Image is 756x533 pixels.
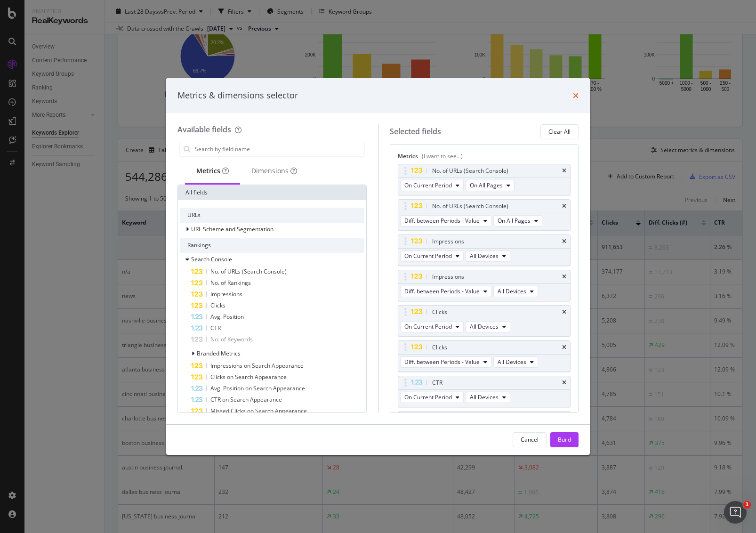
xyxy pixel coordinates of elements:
span: Diff. between Periods - Value [404,287,480,295]
div: Clear All [548,128,571,136]
div: Clicks [432,343,447,352]
div: CTRtimesOn Current PeriodAll Devices [398,376,571,407]
button: Clear All [540,124,579,139]
span: All Devices [498,358,526,366]
div: CTRtimes [398,411,571,443]
span: All Devices [470,393,499,401]
div: times [562,274,566,280]
button: On All Pages [493,215,542,226]
button: On Current Period [400,321,464,332]
div: Impressions [432,272,464,282]
button: On Current Period [400,392,464,403]
span: URL Scheme and Segmentation [191,225,273,233]
span: Branded Metrics [197,349,241,357]
button: All Devices [493,356,538,368]
div: times [562,309,566,315]
span: Missed Clicks on Search Appearance [210,407,307,415]
div: times [562,380,566,386]
div: Available fields [177,124,231,135]
div: ImpressionstimesDiff. between Periods - ValueAll Devices [398,270,571,301]
span: Clicks [210,301,225,309]
button: On Current Period [400,180,464,191]
button: On Current Period [400,250,464,262]
input: Search by field name [194,142,364,156]
div: Build [558,436,571,444]
button: Cancel [513,432,547,447]
button: All Devices [493,286,538,297]
span: All Devices [470,323,499,331]
div: ClickstimesOn Current PeriodAll Devices [398,305,571,337]
span: On All Pages [470,181,503,189]
div: Metrics & dimensions selector [177,89,298,102]
div: ImpressionstimesOn Current PeriodAll Devices [398,234,571,266]
span: All Devices [470,252,499,260]
div: modal [166,78,590,455]
div: URLs [180,208,364,223]
span: CTR [210,324,221,332]
button: On All Pages [466,180,515,191]
div: (I want to see...) [422,152,463,160]
span: Diff. between Periods - Value [404,358,480,366]
div: No. of URLs (Search Console) [432,166,508,176]
span: No. of URLs (Search Console) [210,267,287,275]
div: Metrics [196,166,229,176]
div: Clicks [432,307,447,317]
div: Rankings [180,238,364,253]
span: On Current Period [404,181,452,189]
button: Diff. between Periods - Value [400,286,491,297]
div: No. of URLs (Search Console) [432,202,508,211]
span: CTR on Search Appearance [210,396,282,404]
div: times [573,89,579,102]
span: Impressions [210,290,242,298]
span: Avg. Position [210,313,244,321]
button: All Devices [466,250,510,262]
div: Cancel [521,436,539,444]
div: Metrics [398,152,571,164]
div: times [562,345,566,350]
div: ClickstimesDiff. between Periods - ValueAll Devices [398,340,571,372]
div: All fields [178,185,366,200]
span: Avg. Position on Search Appearance [210,384,305,392]
div: Dimensions [251,166,297,176]
span: 1 [743,501,751,509]
span: On All Pages [498,217,531,225]
div: Selected fields [390,126,441,137]
span: On Current Period [404,393,452,401]
span: On Current Period [404,323,452,331]
span: Diff. between Periods - Value [404,217,480,225]
span: Clicks on Search Appearance [210,373,287,381]
button: All Devices [466,392,510,403]
span: Search Console [191,255,232,263]
span: On Current Period [404,252,452,260]
div: Impressions [432,237,464,246]
div: CTR [432,378,442,388]
button: Diff. between Periods - Value [400,215,491,226]
span: All Devices [498,287,526,295]
iframe: Intercom live chat [724,501,747,524]
span: Impressions on Search Appearance [210,362,304,370]
div: times [562,239,566,244]
div: times [562,203,566,209]
span: No. of Keywords [210,335,253,343]
span: No. of Rankings [210,279,251,287]
button: Build [550,432,579,447]
button: Diff. between Periods - Value [400,356,491,368]
div: No. of URLs (Search Console)timesDiff. between Periods - ValueOn All Pages [398,199,571,231]
div: times [562,168,566,174]
div: No. of URLs (Search Console)timesOn Current PeriodOn All Pages [398,164,571,195]
button: All Devices [466,321,510,332]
